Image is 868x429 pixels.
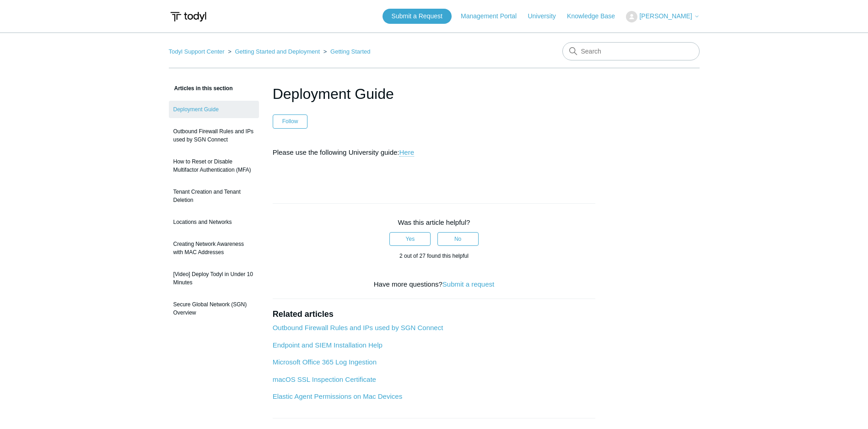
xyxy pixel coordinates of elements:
[169,48,226,55] li: Todyl Support Center
[169,213,259,231] a: Locations and Networks
[169,153,259,179] a: How to Reset or Disable Multifactor Authentication (MFA)
[562,42,700,60] input: Search
[226,48,322,55] li: Getting Started and Deployment
[273,114,308,128] button: Follow Article
[169,101,259,118] a: Deployment Guide
[235,48,320,55] a: Getting Started and Deployment
[437,232,479,246] button: This article was not helpful
[639,12,692,20] span: [PERSON_NAME]
[169,296,259,321] a: Secure Global Network (SGN) Overview
[169,48,225,55] a: Todyl Support Center
[273,341,383,349] a: Endpoint and SIEM Installation Help
[322,48,371,55] li: Getting Started
[399,253,469,259] span: 2 out of 27 found this helpful
[273,392,402,400] a: Elastic Agent Permissions on Mac Devices
[273,279,596,290] div: Have more questions?
[442,280,494,288] a: Submit a request
[169,85,233,92] span: Articles in this section
[169,183,259,209] a: Tenant Creation and Tenant Deletion
[461,11,526,21] a: Management Portal
[398,218,470,226] span: Was this article helpful?
[273,308,596,320] h2: Related articles
[399,148,415,157] a: Here
[273,83,596,105] h1: Deployment Guide
[626,11,699,22] button: [PERSON_NAME]
[389,232,431,246] button: This article was helpful
[383,9,452,24] a: Submit a Request
[169,8,208,25] img: Todyl Support Center Help Center home page
[528,11,565,21] a: University
[273,324,443,331] a: Outbound Firewall Rules and IPs used by SGN Connect
[273,375,376,383] a: macOS SSL Inspection Certificate
[169,123,259,148] a: Outbound Firewall Rules and IPs used by SGN Connect
[169,235,259,261] a: Creating Network Awareness with MAC Addresses
[169,266,259,291] a: [Video] Deploy Todyl in Under 10 Minutes
[273,358,377,366] a: Microsoft Office 365 Log Ingestion
[330,48,370,55] a: Getting Started
[273,147,596,158] p: Please use the following University guide:
[567,11,624,21] a: Knowledge Base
